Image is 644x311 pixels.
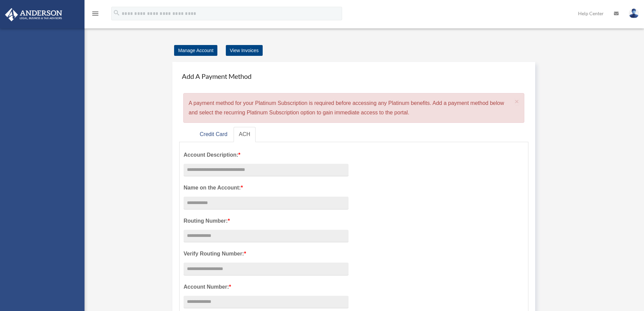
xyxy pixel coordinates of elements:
a: Credit Card [194,127,233,142]
a: ACH [234,127,256,142]
label: Name on the Account: [184,183,349,193]
h4: Add A Payment Method [179,69,528,84]
button: Close [515,98,519,105]
img: User Pic [629,8,639,18]
img: Anderson Advisors Platinum Portal [3,8,64,21]
label: Account Description: [184,150,349,160]
a: View Invoices [226,45,263,56]
label: Account Number: [184,282,349,292]
label: Verify Routing Number: [184,249,349,259]
a: menu [91,12,99,18]
div: A payment method for your Platinum Subscription is required before accessing any Platinum benefit... [183,93,524,123]
i: search [113,9,120,17]
i: menu [91,9,99,18]
a: Manage Account [174,45,217,56]
label: Routing Number: [184,216,349,226]
span: × [515,97,519,105]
